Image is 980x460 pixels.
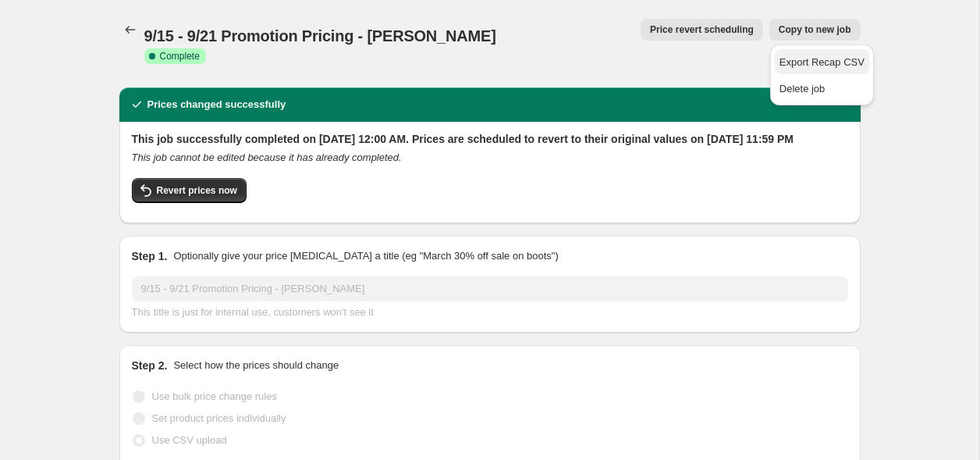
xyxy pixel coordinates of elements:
[173,358,339,373] p: Select how the prices should change
[769,19,861,41] button: Copy to new job
[152,390,277,402] span: Use bulk price change rules
[144,27,496,45] span: 9/15 - 9/21 Promotion Pricing - [PERSON_NAME]
[132,131,848,147] h2: This job successfully completed on [DATE] 12:00 AM. Prices are scheduled to revert to their origi...
[160,50,200,62] span: Complete
[132,306,374,318] span: This title is just for internal use, customers won't see it
[132,152,402,163] i: This job cannot be edited because it has already completed.
[779,56,865,68] span: Export Recap CSV
[650,23,754,36] span: Price revert scheduling
[119,19,141,41] button: Price change jobs
[152,412,286,424] span: Set product prices individually
[173,248,558,264] p: Optionally give your price [MEDICAL_DATA] a title (eg "March 30% off sale on boots")
[779,83,826,94] span: Delete job
[132,178,247,203] button: Revert prices now
[152,434,227,446] span: Use CSV upload
[132,248,168,264] h2: Step 1.
[775,76,869,101] button: Delete job
[132,276,848,301] input: 30% off holiday sale
[779,23,851,36] span: Copy to new job
[147,97,286,112] h2: Prices changed successfully
[775,49,869,74] button: Export Recap CSV
[157,184,237,197] span: Revert prices now
[132,358,168,373] h2: Step 2.
[641,19,763,41] button: Price revert scheduling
